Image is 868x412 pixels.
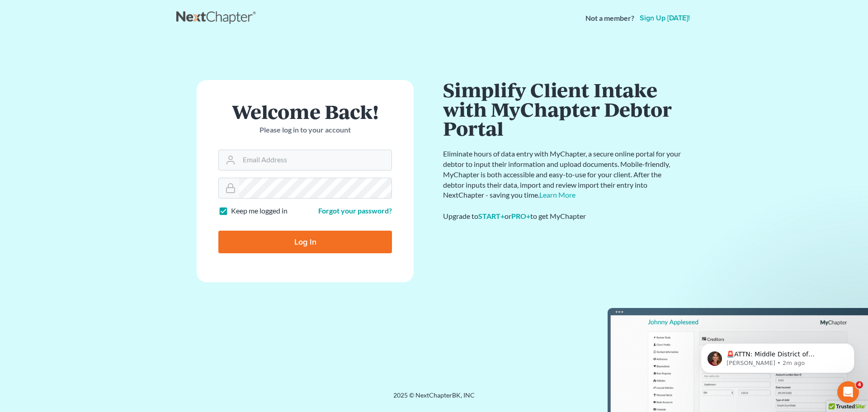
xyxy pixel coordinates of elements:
[478,212,505,220] a: START+
[585,13,634,24] strong: Not a member?
[218,231,392,253] input: Log In
[443,80,683,138] h1: Simplify Client Intake with MyChapter Debtor Portal
[856,381,863,388] span: 4
[318,206,392,215] a: Forgot your password?
[218,102,392,121] h1: Welcome Back!
[231,206,288,216] label: Keep me logged in
[687,324,868,388] iframe: Intercom notifications message
[443,211,683,222] div: Upgrade to or to get MyChapter
[638,14,692,22] a: Sign up [DATE]!
[511,212,530,220] a: PRO+
[443,149,683,200] p: Eliminate hours of data entry with MyChapter, a secure online portal for your debtor to input the...
[239,150,392,170] input: Email Address
[837,381,859,403] iframe: Intercom live chat
[176,391,692,407] div: 2025 © NextChapterBK, INC
[539,190,576,199] a: Learn More
[218,125,392,135] p: Please log in to your account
